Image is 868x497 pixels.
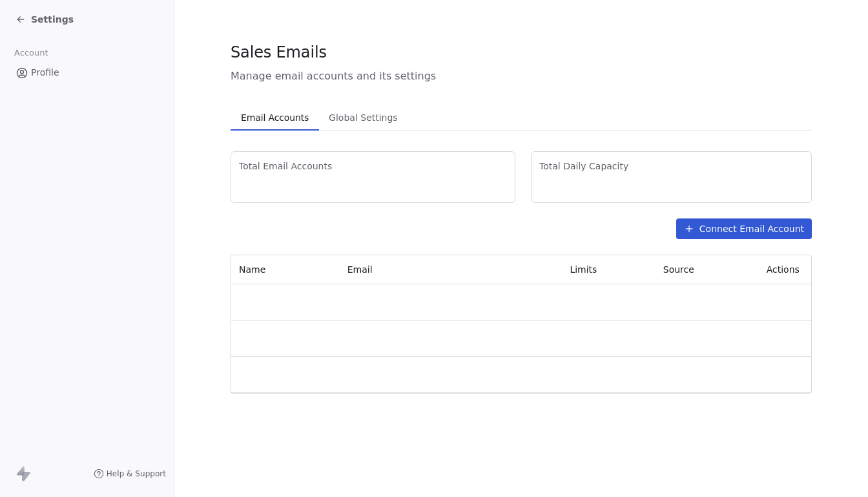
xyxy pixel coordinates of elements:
[324,109,403,127] span: Global Settings
[8,43,54,63] span: Account
[107,469,166,479] span: Help & Support
[347,264,373,275] span: Email
[231,69,812,84] span: Manage email accounts and its settings
[236,109,314,127] span: Email Accounts
[239,160,507,173] span: Total Email Accounts
[767,264,800,275] span: Actions
[570,264,597,275] span: Limits
[539,160,803,173] span: Total Daily Capacity
[15,13,74,26] a: Settings
[10,62,163,83] a: Profile
[663,264,694,275] span: Source
[676,218,812,239] button: Connect Email Account
[31,66,59,79] span: Profile
[31,13,74,26] span: Settings
[94,469,166,479] a: Help & Support
[239,264,265,275] span: Name
[231,43,327,62] span: Sales Emails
